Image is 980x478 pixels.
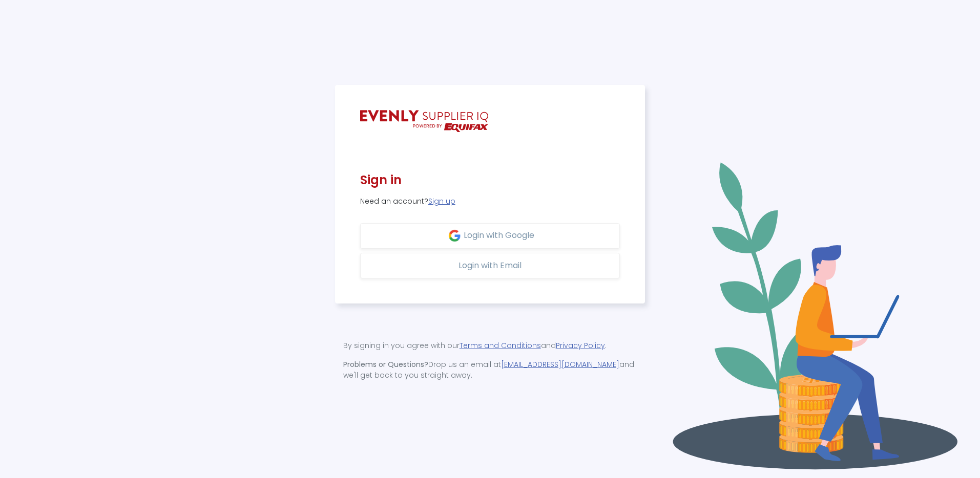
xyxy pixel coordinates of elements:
a: Terms and Conditions [460,340,541,351]
a: Privacy Policy [556,340,605,351]
p: By signing in you agree with our and . [343,340,637,351]
strong: Problems or Questions? [343,359,428,370]
a: [EMAIL_ADDRESS][DOMAIN_NAME] [501,359,619,370]
p: Drop us an email at and we'll get back to you straight away. [343,359,637,381]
